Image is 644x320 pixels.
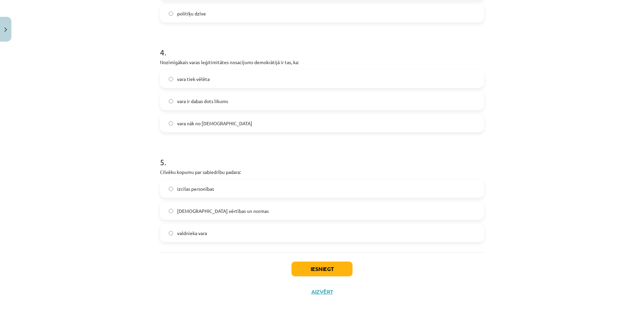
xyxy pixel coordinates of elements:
[177,120,252,127] span: vara nāk no [DEMOGRAPHIC_DATA]
[177,76,210,83] span: vara tiek vēlēta
[309,288,335,295] button: Aizvērt
[4,28,7,32] img: icon-close-lesson-0947bae3869378f0d4975bcd49f059093ad1ed9edebbc8119c70593378902aed.svg
[177,185,214,192] span: izcilas personības
[169,11,173,16] input: politiķu dzīve
[169,121,173,126] input: vara nāk no [DEMOGRAPHIC_DATA]
[291,262,353,276] button: Iesniegt
[169,231,173,235] input: valdnieka vara
[160,146,484,167] h1: 5 .
[177,10,206,17] span: politiķu dzīve
[160,169,484,176] p: Cilvēku kopumu par sabiedrību padara:
[169,187,173,191] input: izcilas personības
[160,59,484,66] p: Nozīmīgākais varas leģitimitātes nosacījums demokrātijā ir tas, ka:
[169,77,173,81] input: vara tiek vēlēta
[169,209,173,213] input: [DEMOGRAPHIC_DATA] vērtības un normas
[177,230,207,237] span: valdnieka vara
[177,208,269,215] span: [DEMOGRAPHIC_DATA] vērtības un normas
[177,98,228,105] span: vara ir dabas dots likums
[169,99,173,103] input: vara ir dabas dots likums
[160,36,484,57] h1: 4 .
